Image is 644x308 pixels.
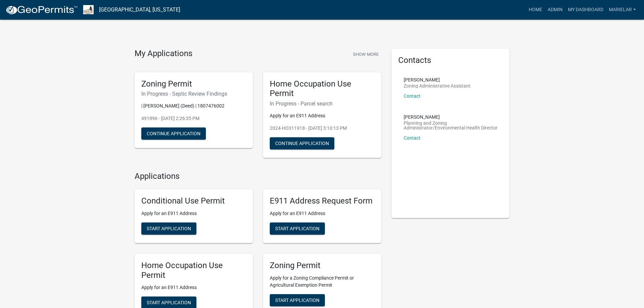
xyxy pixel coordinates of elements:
a: Admin [545,3,565,16]
p: Apply for a Zoning Compliance Permit or Agricultural Exemption Permit [270,275,375,289]
span: Start Application [275,297,319,303]
button: Continue Application [270,137,334,149]
a: marielar [606,3,639,16]
h4: My Applications [135,49,192,59]
a: Contact [404,93,421,99]
p: Apply for an E911 Address [141,210,246,217]
h5: Contacts [398,55,503,65]
button: Start Application [270,294,325,306]
p: Apply for an E911 Address [141,284,246,291]
h5: Zoning Permit [141,79,246,89]
h5: Conditional Use Permit [141,196,246,206]
a: My Dashboard [565,3,606,16]
a: [GEOGRAPHIC_DATA], [US_STATE] [99,4,180,16]
span: Start Application [147,226,191,231]
h5: Home Occupation Use Permit [141,261,246,280]
img: Sioux County, Iowa [83,5,94,14]
p: | [PERSON_NAME] (Deed) | 1807476002 [141,102,246,110]
p: 2024-HO311918 - [DATE] 3:10:13 PM [270,125,375,132]
h6: In Progress - Parcel search [270,100,375,107]
p: [PERSON_NAME] [404,115,498,119]
h4: Applications [135,171,381,181]
p: Apply for an E911 Address [270,112,375,119]
span: Start Application [275,226,319,231]
button: Show More [350,49,381,60]
button: Start Application [270,222,325,235]
button: Continue Application [141,127,206,140]
span: Start Application [147,300,191,305]
p: Planning and Zoning Administrator/Environmental Health Director [404,121,498,130]
h5: Zoning Permit [270,261,375,270]
h5: Home Occupation Use Permit [270,79,375,99]
p: 491896 - [DATE] 2:26:35 PM [141,115,246,122]
button: Start Application [141,222,196,235]
p: Apply for an E911 Address [270,210,375,217]
a: Contact [404,135,421,141]
h6: In Progress - Septic Review Findings [141,91,246,97]
h5: E911 Address Request Form [270,196,375,206]
a: Home [526,3,545,16]
p: Zoning Administrative Assistant [404,84,471,88]
p: [PERSON_NAME] [404,77,471,82]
